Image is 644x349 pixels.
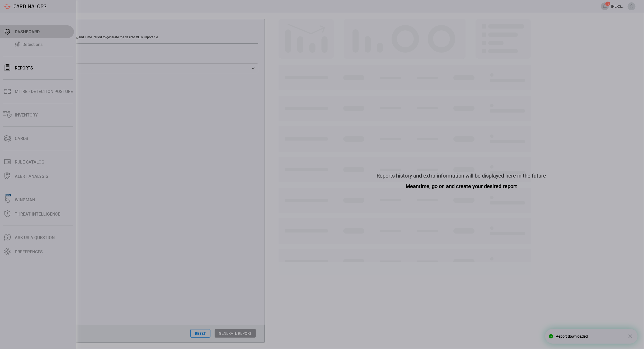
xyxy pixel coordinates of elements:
[15,66,33,71] div: Reports
[28,56,258,61] div: Report Type
[190,329,210,338] button: Reset
[15,113,38,118] div: Inventory
[605,2,610,6] span: 15
[377,174,546,178] div: Reports history and extra information will be displayed here in the future
[28,26,258,31] div: Generate Report
[15,235,55,240] div: Ask Us A Question
[28,35,258,39] div: Select Report type, Report Category, and Time Period to generate the desired XLSX report file.
[556,334,623,338] div: Report downloaded
[611,4,626,8] span: [PERSON_NAME].[PERSON_NAME]
[15,160,44,165] div: Rule Catalog
[406,184,517,188] div: Meantime, go on and create your desired report
[15,249,43,254] div: Preferences
[15,197,35,202] div: Wingman
[15,89,73,94] div: MITRE - Detection Posture
[15,212,60,217] div: Threat Intelligence
[22,42,43,47] div: Detections
[15,29,40,34] div: Dashboard
[601,2,609,10] button: 15
[15,174,48,179] div: ALERT ANALYSIS
[15,136,28,141] div: Cards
